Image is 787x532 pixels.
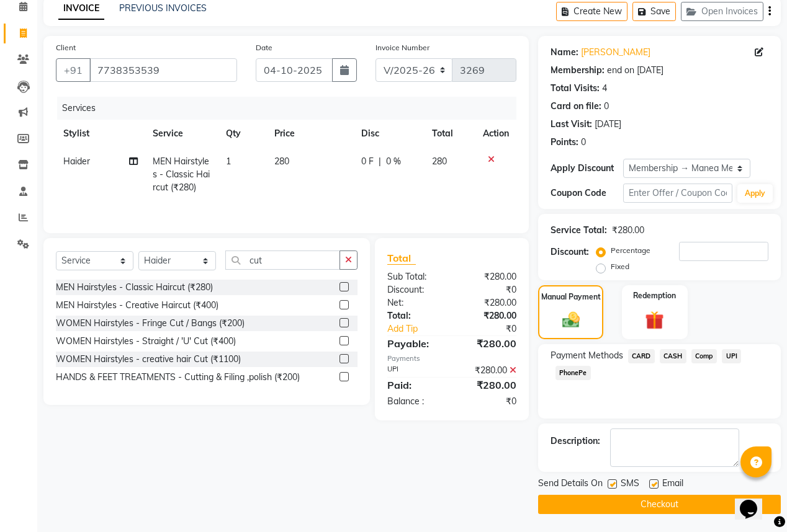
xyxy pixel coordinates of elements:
[452,309,526,322] div: ₹280.00
[378,296,452,309] div: Net:
[267,120,354,148] th: Price
[378,309,452,322] div: Total:
[56,42,76,53] label: Client
[56,299,218,312] div: MEN Hairstyles - Creative Haircut (₹400)
[551,187,623,200] div: Coupon Code
[557,310,585,330] img: _cash.svg
[556,2,627,21] button: Create New
[378,378,452,392] div: Paid:
[551,435,600,448] div: Description:
[119,2,207,14] a: PREVIOUS INVOICES
[56,335,236,348] div: WOMEN Hairstyles - Straight / 'U' Cut (₹400)
[452,296,526,309] div: ₹280.00
[452,395,526,408] div: ₹0
[452,270,526,283] div: ₹280.00
[218,120,267,148] th: Qty
[57,97,526,120] div: Services
[551,82,600,95] div: Total Visits:
[378,364,452,377] div: UPI
[226,156,231,167] span: 1
[551,136,578,149] div: Points:
[551,349,623,362] span: Payment Methods
[475,120,516,148] th: Action
[63,156,90,167] span: Haider
[607,64,663,77] div: end on [DATE]
[660,349,686,363] span: CASH
[56,281,213,294] div: MEN Hairstyles - Classic Haircut (₹280)
[581,46,650,59] a: [PERSON_NAME]
[256,42,272,53] label: Date
[639,309,670,332] img: _gift.svg
[611,245,650,256] label: Percentage
[633,290,676,301] label: Redemption
[604,100,609,113] div: 0
[628,349,655,363] span: CARD
[153,156,210,193] span: MEN Hairstyles - Classic Haircut (₹280)
[612,224,644,237] div: ₹280.00
[361,155,374,168] span: 0 F
[551,100,601,113] div: Card on file:
[56,58,91,82] button: +91
[354,120,425,148] th: Disc
[56,120,145,148] th: Stylist
[56,371,300,384] div: HANDS & FEET TREATMENTS - Cutting & Filing ,polish (₹200)
[735,482,775,520] iframe: chat widget
[722,349,741,363] span: UPI
[538,477,603,492] span: Send Details On
[551,118,592,131] div: Last Visit:
[56,317,245,330] div: WOMEN Hairstyles - Fringe Cut / Bangs (₹200)
[387,353,516,364] div: Payments
[378,322,464,335] a: Add Tip
[662,477,683,492] span: Email
[425,120,475,148] th: Total
[551,224,607,237] div: Service Total:
[541,291,601,303] label: Manual Payment
[432,156,447,167] span: 280
[274,156,289,167] span: 280
[387,252,416,265] span: Total
[555,366,591,380] span: PhonePe
[595,118,621,131] div: [DATE]
[551,64,605,77] div: Membership:
[378,270,452,283] div: Sub Total:
[551,46,578,59] div: Name:
[538,495,781,514] button: Checkout
[378,283,452,296] div: Discount:
[56,353,241,366] div: WOMEN Hairstyles - creative hair Cut (₹1100)
[737,184,773,203] button: Apply
[379,155,381,168] span: |
[611,261,629,272] label: Fixed
[89,58,237,82] input: Search by Name/Mobile/Email/Code
[386,155,401,168] span: 0 %
[452,283,526,296] div: ₹0
[378,336,452,351] div: Payable:
[145,120,218,148] th: Service
[581,136,586,149] div: 0
[225,250,340,270] input: Search or Scan
[378,395,452,408] div: Balance :
[452,378,526,392] div: ₹280.00
[691,349,717,363] span: Comp
[376,42,429,53] label: Invoice Number
[602,82,607,95] div: 4
[681,2,763,21] button: Open Invoices
[551,246,589,259] div: Discount:
[452,364,526,377] div: ₹280.00
[551,162,623,175] div: Apply Discount
[623,184,732,203] input: Enter Offer / Coupon Code
[452,336,526,351] div: ₹280.00
[621,477,639,492] span: SMS
[632,2,676,21] button: Save
[464,322,526,335] div: ₹0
